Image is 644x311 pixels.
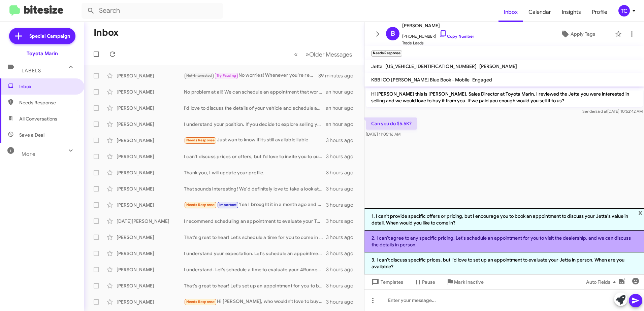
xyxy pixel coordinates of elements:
[586,2,613,22] a: Profile
[301,47,356,61] button: Next
[117,72,184,79] div: [PERSON_NAME]
[318,72,359,79] div: 39 minutes ago
[402,40,474,46] span: Trade Leads
[364,231,644,252] li: 2. I can't agree to any specific pricing. Let's schedule an appointment for you to visit the deal...
[364,276,409,288] button: Templates
[422,276,435,288] span: Pause
[366,88,643,107] p: Hi [PERSON_NAME] this is [PERSON_NAME], Sales Director at Toyota Marin. I reviewed the Jetta you ...
[184,266,326,273] div: I understand. Let’s schedule a time to evaluate your 4Runner and provide you with an offer. When ...
[326,121,359,128] div: an hour ago
[117,105,184,111] div: [PERSON_NAME]
[117,266,184,273] div: [PERSON_NAME]
[186,73,212,78] span: Not-Interested
[326,185,359,192] div: 3 hours ago
[326,299,359,305] div: 3 hours ago
[117,218,184,224] div: [DATE][PERSON_NAME]
[117,299,184,305] div: [PERSON_NAME]
[186,138,215,142] span: Needs Response
[582,109,643,114] span: Sender [DATE] 10:52:42 AM
[184,89,326,95] div: No problem at all! We can schedule an appointment that works for you. Would you like to discuss a...
[19,115,57,122] span: All Conversations
[523,2,556,22] a: Calendar
[184,121,326,128] div: I understand your position. If you decide to explore selling your vehicle in the future, feel fre...
[184,72,318,79] div: No worries! Whenever you're ready, just let us know. We're here to help when the time comes.
[94,27,119,38] h1: Inbox
[385,63,477,69] span: [US_VEHICLE_IDENTIFICATION_NUMBER]
[543,28,612,40] button: Apply Tags
[184,201,326,209] div: Yea I brought it in a month ago and you did
[618,5,630,16] div: TC
[184,234,326,241] div: That's great to hear! Let's schedule a time for you to come in and discuss your Grand Wagoneer L....
[184,298,326,306] div: Hi [PERSON_NAME], who wouldn't love to buy a Chevy Cav?! I get that a lot :) I'm trying to privat...
[366,117,417,130] p: Can you do $5.5K?
[556,2,586,22] a: Insights
[305,50,309,59] span: »
[402,30,474,40] span: [PHONE_NUMBER]
[186,203,215,207] span: Needs Response
[371,77,470,83] span: KBB ICO [PERSON_NAME] Blue Book - Mobile
[186,300,215,304] span: Needs Response
[29,33,70,39] span: Special Campaign
[326,218,359,224] div: 3 hours ago
[117,121,184,128] div: [PERSON_NAME]
[184,169,326,176] div: Thank you, I will update your profile.
[391,28,395,39] span: B
[217,73,236,78] span: Try Pausing
[366,132,400,137] span: [DATE] 11:05:16 AM
[371,63,383,69] span: Jetta
[117,137,184,144] div: [PERSON_NAME]
[441,276,489,288] button: Mark Inactive
[581,276,624,288] button: Auto Fields
[117,250,184,257] div: [PERSON_NAME]
[364,252,644,274] li: 3. I can't discuss specific prices, but I'd love to set up an appointment to evaluate your Jetta ...
[290,47,356,61] nav: Page navigation example
[309,51,352,58] span: Older Messages
[294,50,298,59] span: «
[371,50,402,57] small: Needs Response
[479,63,517,69] span: [PERSON_NAME]
[364,208,644,231] li: 1. I can't provide specific offers or pricing, but I encourage you to book an appointment to disc...
[326,250,359,257] div: 3 hours ago
[402,22,474,30] span: [PERSON_NAME]
[638,208,643,216] span: x
[184,136,326,144] div: Just wan to know if its still available ilable
[19,99,76,106] span: Needs Response
[184,185,326,192] div: That sounds interesting! We'd definitely love to take a look at your antique vehicle. How about w...
[370,276,403,288] span: Templates
[19,83,76,90] span: Inbox
[9,28,75,44] a: Special Campaign
[326,169,359,176] div: 3 hours ago
[613,5,637,16] button: TC
[409,276,441,288] button: Pause
[117,153,184,160] div: [PERSON_NAME]
[117,89,184,95] div: [PERSON_NAME]
[326,202,359,208] div: 3 hours ago
[326,105,359,111] div: an hour ago
[117,282,184,289] div: [PERSON_NAME]
[586,276,618,288] span: Auto Fields
[22,151,35,157] span: More
[326,153,359,160] div: 3 hours ago
[498,2,523,22] a: Inbox
[19,132,44,138] span: Save a Deal
[117,202,184,208] div: [PERSON_NAME]
[22,68,41,74] span: Labels
[184,218,326,224] div: I recommend scheduling an appointment to evaluate your Tundra Crewmax and discuss our offer in de...
[290,47,302,61] button: Previous
[117,169,184,176] div: [PERSON_NAME]
[82,3,223,19] input: Search
[27,50,58,57] div: Toyota Marin
[184,153,326,160] div: I can’t discuss prices or offers, but I’d love to invite you to our dealership to evaluate your E...
[326,266,359,273] div: 3 hours ago
[184,250,326,257] div: I understand your expectation. Let's schedule an appointment to discuss your Tacoma in detail and...
[326,234,359,241] div: 3 hours ago
[117,185,184,192] div: [PERSON_NAME]
[184,282,326,289] div: That's great to hear! Let's set up an appointment for you to bring in the Compass so we can discu...
[326,89,359,95] div: an hour ago
[571,28,595,40] span: Apply Tags
[117,234,184,241] div: [PERSON_NAME]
